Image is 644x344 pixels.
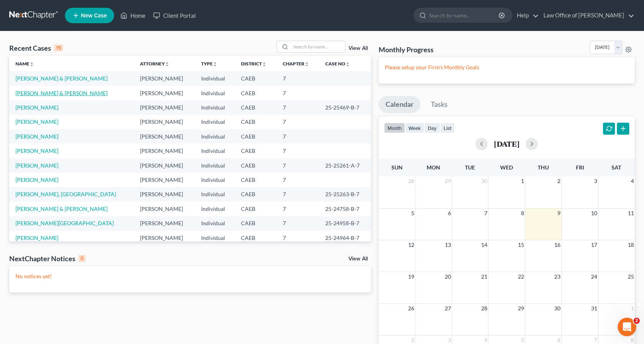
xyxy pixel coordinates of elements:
a: [PERSON_NAME], [GEOGRAPHIC_DATA] [15,191,116,197]
button: month [384,123,405,133]
td: Individual [195,144,235,158]
span: 27 [444,304,452,313]
a: [PERSON_NAME] & [PERSON_NAME] [15,205,108,212]
td: 25-25263-B-7 [319,187,371,202]
span: 7 [483,209,488,218]
td: Individual [195,71,235,86]
span: Thu [538,164,549,171]
td: 7 [277,231,319,245]
h3: Monthly Progress [379,45,434,54]
td: 7 [277,187,319,202]
span: 20 [444,272,452,281]
td: [PERSON_NAME] [134,129,195,144]
span: Mon [427,164,440,171]
td: [PERSON_NAME] [134,187,195,202]
span: 14 [480,240,488,250]
a: Home [116,9,149,22]
span: 2 [634,318,640,324]
td: 7 [277,100,319,115]
a: Chapterunfold_more [283,61,309,67]
span: 31 [590,304,598,313]
a: Attorneyunfold_more [140,61,169,67]
a: Calendar [379,96,420,113]
span: Sat [612,164,621,171]
td: [PERSON_NAME] [134,231,195,245]
span: 24 [590,272,598,281]
td: 7 [277,216,319,231]
span: 30 [553,304,561,313]
span: 18 [627,240,635,250]
span: 28 [480,304,488,313]
td: [PERSON_NAME] [134,202,195,216]
a: View All [348,256,368,262]
span: 10 [590,209,598,218]
td: [PERSON_NAME] [134,173,195,187]
td: Individual [195,202,235,216]
td: Individual [195,129,235,144]
a: [PERSON_NAME] & [PERSON_NAME] [15,75,108,82]
td: 7 [277,158,319,173]
a: Tasks [424,96,454,113]
span: Wed [500,164,513,171]
td: Individual [195,216,235,231]
span: 13 [444,240,452,250]
span: 3 [593,176,598,186]
td: 25-24964-B-7 [319,231,371,245]
a: Case Nounfold_more [325,61,350,67]
a: [PERSON_NAME] [15,147,58,154]
i: unfold_more [345,62,350,67]
td: 25-25261-A-7 [319,158,371,173]
td: [PERSON_NAME] [134,86,195,100]
span: 5 [410,209,415,218]
span: 30 [480,176,488,186]
i: unfold_more [29,62,34,67]
td: 25-25469-B-7 [319,100,371,115]
a: [PERSON_NAME] [15,162,58,169]
a: [PERSON_NAME] [15,234,58,241]
td: 7 [277,129,319,144]
span: 12 [407,240,415,250]
span: 28 [407,176,415,186]
span: 11 [627,209,635,218]
span: 23 [553,272,561,281]
td: CAEB [235,173,277,187]
a: Nameunfold_more [15,61,34,67]
td: 7 [277,71,319,86]
td: CAEB [235,158,277,173]
input: Search by name... [429,8,500,22]
span: 16 [553,240,561,250]
span: 29 [444,176,452,186]
td: CAEB [235,129,277,144]
a: [PERSON_NAME] [15,118,58,125]
button: day [424,123,440,133]
span: 15 [517,240,525,250]
a: Typeunfold_more [201,61,217,67]
span: Tue [465,164,475,171]
iframe: Intercom live chat [618,318,636,336]
a: [PERSON_NAME] [15,104,58,111]
p: Please setup your Firm's Monthly Goals [385,63,629,71]
td: [PERSON_NAME] [134,158,195,173]
i: unfold_more [262,62,266,67]
td: CAEB [235,86,277,100]
span: 17 [590,240,598,250]
td: Individual [195,86,235,100]
div: Recent Cases [9,43,63,53]
span: 1 [520,176,525,186]
td: CAEB [235,100,277,115]
td: 7 [277,144,319,158]
span: 26 [407,304,415,313]
span: 8 [520,209,525,218]
span: 25 [627,272,635,281]
td: CAEB [235,202,277,216]
a: Law Office of [PERSON_NAME] [540,9,634,22]
a: [PERSON_NAME] [15,133,58,140]
td: Individual [195,100,235,115]
i: unfold_more [165,62,169,67]
td: 7 [277,173,319,187]
td: [PERSON_NAME] [134,115,195,129]
td: CAEB [235,231,277,245]
span: Fri [576,164,584,171]
button: list [440,123,455,133]
td: 25-24958-B-7 [319,216,371,231]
